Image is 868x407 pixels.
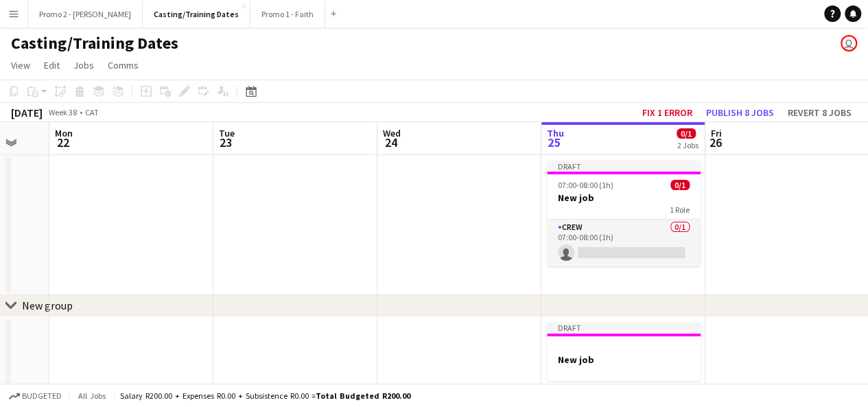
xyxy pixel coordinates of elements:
button: Revert 8 jobs [782,104,857,121]
span: All jobs [75,391,108,401]
button: Budgeted [7,388,64,404]
span: 0/1 [677,128,696,139]
span: Jobs [73,59,94,71]
span: Mon [55,127,73,139]
app-card-role: Crew0/107:00-08:00 (1h) [547,220,701,266]
span: Total Budgeted R200.00 [316,391,410,401]
span: 25 [545,135,564,150]
span: Thu [547,127,564,139]
div: [DATE] [11,106,43,119]
button: Promo 2 - [PERSON_NAME] [28,1,143,27]
span: 1 Role [670,205,690,215]
h1: Casting/Training Dates [11,33,178,54]
app-user-avatar: Tesa Nicolau [841,35,857,51]
span: 22 [53,135,73,150]
span: Wed [383,127,401,139]
button: Publish 8 jobs [701,104,779,121]
span: 26 [709,135,722,150]
app-job-card: Draft07:00-08:00 (1h)0/1New job1 RoleCrew0/107:00-08:00 (1h) [547,161,701,266]
div: New group [22,299,73,312]
div: Draft [547,323,701,334]
div: 2 Jobs [677,140,699,150]
button: Promo 1 - Faith [250,1,325,27]
span: 23 [217,135,235,150]
div: Draft [547,161,701,172]
span: Comms [108,59,139,71]
div: CAT [85,107,99,117]
app-job-card: DraftNew job [547,323,701,381]
button: Fix 1 error [637,104,698,121]
span: Edit [44,59,60,71]
span: 24 [381,135,401,150]
span: Budgeted [22,391,62,401]
span: Tue [219,127,235,139]
span: Week 38 [45,107,80,117]
button: Casting/Training Dates [143,1,250,27]
span: Fri [711,127,722,139]
span: View [11,59,30,71]
a: Edit [38,56,65,74]
span: 07:00-08:00 (1h) [558,180,613,190]
h3: New job [547,353,701,366]
div: Salary R200.00 + Expenses R0.00 + Subsistence R0.00 = [120,391,410,401]
h3: New job [547,191,701,204]
a: Jobs [68,56,99,74]
a: Comms [102,56,144,74]
span: 0/1 [670,180,690,190]
a: View [5,56,36,74]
